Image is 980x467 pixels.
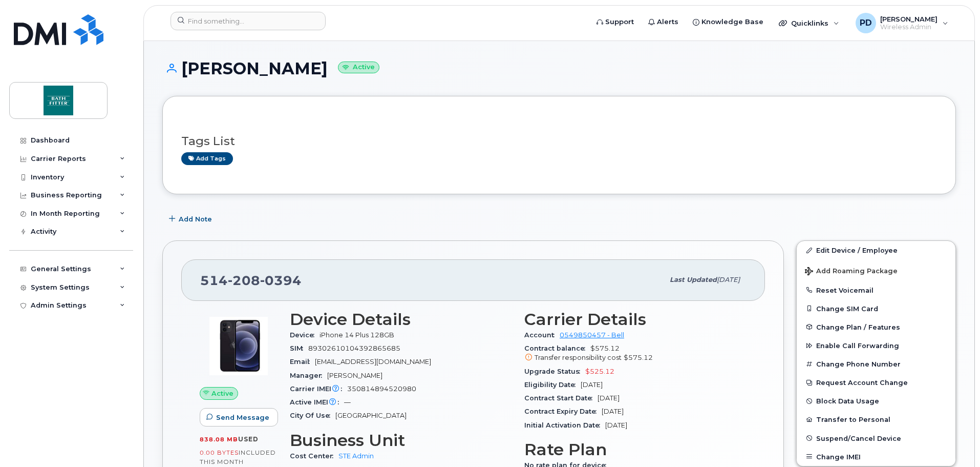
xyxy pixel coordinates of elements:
[162,59,956,77] h1: [PERSON_NAME]
[805,267,898,277] span: Add Roaming Package
[290,431,512,450] h3: Business Unit
[524,394,598,402] span: Contract Start Date
[605,421,627,429] span: [DATE]
[816,434,901,442] span: Suspend/Cancel Device
[797,429,955,448] button: Suspend/Cancel Device
[816,323,900,331] span: Change Plan / Features
[290,412,335,419] span: City Of Use
[797,392,955,410] button: Block Data Usage
[524,344,590,352] span: Contract balance
[797,281,955,299] button: Reset Voicemail
[238,435,259,443] span: used
[200,449,239,456] span: 0.00 Bytes
[344,398,351,406] span: —
[327,372,382,379] span: [PERSON_NAME]
[162,210,221,228] button: Add Note
[524,381,581,389] span: Eligibility Date
[581,381,603,389] span: [DATE]
[524,331,560,339] span: Account
[535,354,622,361] span: Transfer responsibility cost
[335,412,407,419] span: [GEOGRAPHIC_DATA]
[290,358,315,366] span: Email
[200,273,302,288] span: 514
[524,421,605,429] span: Initial Activation Date
[290,372,327,379] span: Manager
[290,331,319,339] span: Device
[524,440,747,459] h3: Rate Plan
[797,410,955,429] button: Transfer to Personal
[717,276,740,283] span: [DATE]
[181,152,233,165] a: Add tags
[260,273,302,288] span: 0394
[200,408,278,427] button: Send Message
[290,310,512,329] h3: Device Details
[200,436,238,443] span: 838.08 MB
[797,355,955,373] button: Change Phone Number
[624,354,653,361] span: $575.12
[797,299,955,318] button: Change SIM Card
[797,318,955,336] button: Change Plan / Features
[290,344,308,352] span: SIM
[524,408,602,415] span: Contract Expiry Date
[319,331,394,339] span: iPhone 14 Plus 128GB
[347,385,416,393] span: 350814894520980
[585,368,614,375] span: $525.12
[228,273,260,288] span: 208
[211,389,233,398] span: Active
[308,344,400,352] span: 89302610104392865685
[797,241,955,259] a: Edit Device / Employee
[816,342,899,350] span: Enable Call Forwarding
[560,331,624,339] a: 0549850457 - Bell
[290,452,338,460] span: Cost Center
[598,394,620,402] span: [DATE]
[208,315,269,377] img: image20231002-3703462-trllhy.jpeg
[602,408,624,415] span: [DATE]
[200,449,276,465] span: included this month
[524,368,585,375] span: Upgrade Status
[290,385,347,393] span: Carrier IMEI
[290,398,344,406] span: Active IMEI
[524,310,747,329] h3: Carrier Details
[315,358,431,366] span: [EMAIL_ADDRESS][DOMAIN_NAME]
[179,214,212,224] span: Add Note
[216,413,269,422] span: Send Message
[797,373,955,392] button: Request Account Change
[797,448,955,466] button: Change IMEI
[797,336,955,355] button: Enable Call Forwarding
[670,276,717,283] span: Last updated
[797,260,955,281] button: Add Roaming Package
[181,135,937,148] h3: Tags List
[524,344,747,363] span: $575.12
[338,62,379,73] small: Active
[338,452,374,460] a: STE Admin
